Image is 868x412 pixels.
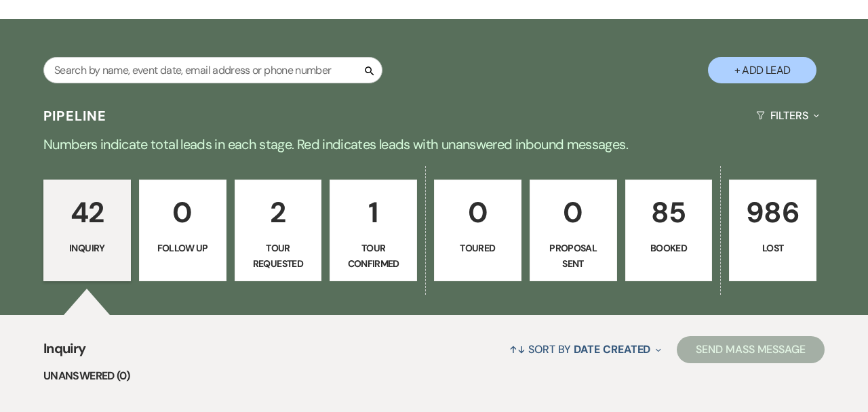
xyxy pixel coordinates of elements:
a: 986Lost [729,180,816,281]
input: Search by name, event date, email address or phone number [43,57,382,83]
button: Filters [751,98,825,133]
p: Booked [634,241,704,255]
h3: Pipeline [43,106,107,125]
button: Send Mass Message [677,336,825,363]
button: + Add Lead [708,57,816,83]
p: 0 [538,190,608,235]
span: ↑↓ [509,342,526,356]
p: 0 [443,190,513,235]
p: 42 [52,190,122,235]
a: 0Toured [434,180,521,281]
p: Tour Requested [243,241,313,271]
p: 85 [634,190,704,235]
p: 0 [148,190,218,235]
a: 0Follow Up [139,180,226,281]
p: Proposal Sent [538,241,608,271]
button: Sort By Date Created [504,331,667,367]
li: Unanswered (0) [43,367,825,385]
p: 986 [738,190,808,235]
a: 2Tour Requested [235,180,322,281]
a: 0Proposal Sent [530,180,617,281]
a: 1Tour Confirmed [330,180,417,281]
p: 2 [243,190,313,235]
p: Lost [738,241,808,255]
p: Follow Up [148,241,218,255]
span: Date Created [574,342,650,356]
p: Toured [443,241,513,255]
p: Inquiry [52,241,122,255]
p: Tour Confirmed [338,241,408,271]
span: Inquiry [43,338,86,367]
a: 42Inquiry [43,180,131,281]
a: 85Booked [625,180,713,281]
p: 1 [338,190,408,235]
